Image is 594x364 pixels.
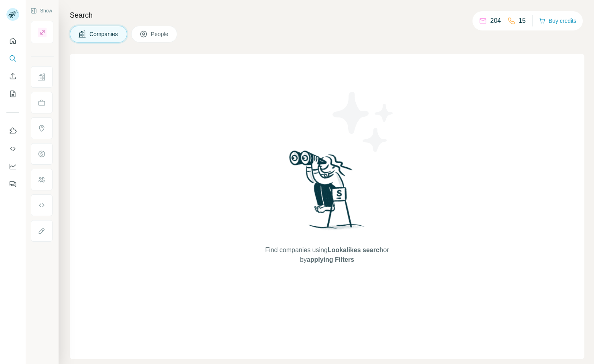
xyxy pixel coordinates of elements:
button: My lists [6,87,19,101]
h4: Search [70,10,584,21]
span: Lookalikes search [328,247,383,253]
button: Dashboard [6,159,19,174]
img: Surfe Illustration - Woman searching with binoculars [286,148,369,238]
span: Find companies using or by [263,245,391,265]
span: applying Filters [307,256,354,263]
button: Use Surfe on LinkedIn [6,124,19,138]
button: Buy credits [539,15,576,26]
p: 204 [490,16,501,26]
button: Quick start [6,34,19,48]
button: Search [6,51,19,66]
p: 15 [519,16,526,26]
button: Use Surfe API [6,142,19,156]
span: Companies [89,30,119,38]
img: Surfe Illustration - Stars [327,86,399,158]
button: Enrich CSV [6,69,19,83]
span: People [151,30,169,38]
button: Feedback [6,177,19,191]
button: Show [25,5,58,17]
